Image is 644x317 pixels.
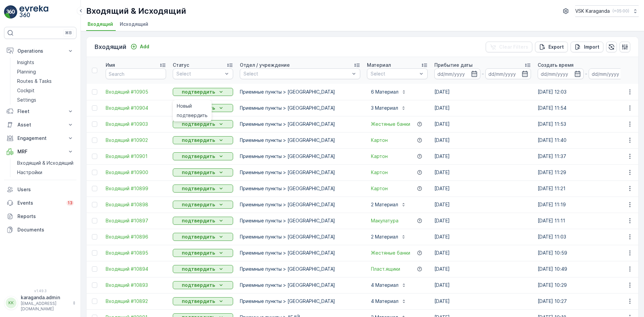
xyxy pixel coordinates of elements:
button: подтвердить [173,184,233,193]
td: [DATE] [431,277,534,293]
td: [DATE] [431,148,534,164]
p: Clear Filters [499,44,528,50]
p: подтвердить [182,217,215,224]
td: [DATE] 11:19 [534,197,638,213]
img: logo [4,5,17,19]
td: [DATE] 12:03 [534,84,638,100]
p: Имя [106,62,115,68]
button: подтвердить [173,297,233,305]
a: Жестяные банки [371,121,410,127]
p: Select [371,70,417,77]
button: 4 Материал [367,280,411,290]
div: KK [6,298,16,308]
p: Engagement [17,135,63,142]
p: Fleet [17,108,63,115]
ul: Новый [173,100,212,121]
p: Users [17,186,74,193]
td: [DATE] 11:11 [534,213,638,229]
td: [DATE] [431,84,534,100]
td: Приемные пункты > [GEOGRAPHIC_DATA] [236,213,364,229]
p: подтвердить [182,89,215,95]
a: Входящий #10896 [106,233,166,240]
p: подтвердить [182,250,215,256]
p: Reports [17,213,74,220]
td: Приемные пункты > [GEOGRAPHIC_DATA] [236,229,364,245]
button: 4 Материал [367,296,411,307]
a: Входящий #10902 [106,137,166,144]
td: [DATE] [431,180,534,197]
td: [DATE] 11:37 [534,148,638,164]
span: Жестяные банки [371,250,410,256]
a: Входящий & Исходящий [14,158,76,168]
button: Add [128,43,152,51]
a: Routes & Tasks [14,76,76,86]
td: Приемные пункты > [GEOGRAPHIC_DATA] [236,100,364,116]
p: Cockpit [17,87,35,94]
p: ( +05:00 ) [612,8,629,14]
td: [DATE] [431,197,534,213]
p: ⌘B [65,30,72,36]
div: Toggle Row Selected [92,299,97,304]
p: Select [244,70,350,77]
td: [DATE] [431,293,534,309]
p: Материал [367,62,391,68]
a: Входящий #10904 [106,105,166,111]
td: [DATE] [431,116,534,132]
td: Приемные пункты > [GEOGRAPHIC_DATA] [236,116,364,132]
span: Входящий #10899 [106,185,166,192]
button: подтвердить [173,152,233,160]
span: Макулатура [371,217,398,224]
p: подтвердить [182,121,215,127]
button: Export [535,42,568,52]
p: Входящий [95,42,126,52]
button: подтвердить [173,233,233,241]
button: MRF [4,145,76,158]
div: Toggle Row Selected [92,186,97,191]
p: 6 Материал [371,89,398,95]
td: Приемные пункты > [GEOGRAPHIC_DATA] [236,84,364,100]
span: Картон [371,137,388,144]
p: Routes & Tasks [17,78,52,85]
td: [DATE] [431,245,534,261]
div: Toggle Row Selected [92,138,97,143]
a: Входящий #10892 [106,298,166,305]
a: Reports [4,210,76,223]
div: Toggle Row Selected [92,170,97,175]
button: KKkaraganda.admin[EMAIL_ADDRESS][DOMAIN_NAME] [4,294,76,312]
td: [DATE] 10:27 [534,293,638,309]
p: Events [17,200,62,206]
p: - [585,70,587,78]
a: Входящий #10901 [106,153,166,160]
button: 6 Материал [367,87,411,97]
a: Users [4,183,76,196]
button: 2 Материал [367,231,410,242]
p: MRF [17,148,63,155]
a: Входящий #10903 [106,121,166,127]
td: [DATE] [431,164,534,180]
td: [DATE] [431,261,534,277]
button: подтвердить [173,136,233,144]
p: - [482,70,484,78]
span: Входящий #10893 [106,282,166,288]
div: Toggle Row Selected [92,266,97,272]
p: Отдел / учреждение [240,62,290,68]
a: Входящий #10894 [106,266,166,272]
button: подтвердить [173,249,233,257]
td: Приемные пункты > [GEOGRAPHIC_DATA] [236,148,364,164]
button: Operations [4,44,76,58]
span: Входящий #10897 [106,217,166,224]
p: подтвердить [182,266,215,272]
td: [DATE] [431,213,534,229]
button: подтвердить [173,201,233,209]
span: Новый [177,103,192,109]
div: Toggle Row Selected [92,121,97,127]
a: Картон [371,185,388,192]
td: Приемные пункты > [GEOGRAPHIC_DATA] [236,293,364,309]
td: [DATE] 10:59 [534,245,638,261]
p: Import [584,44,599,50]
input: Search [106,68,166,79]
